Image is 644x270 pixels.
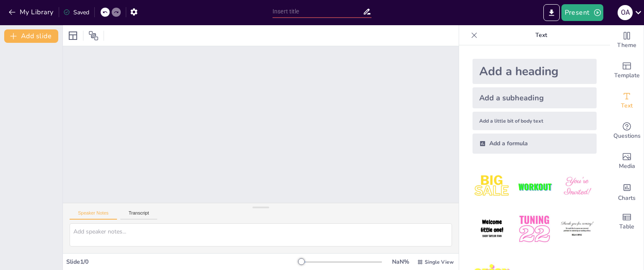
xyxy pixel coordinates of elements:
div: NaN % [390,258,410,266]
button: Present [561,4,603,21]
div: Add a subheading [473,87,597,108]
span: Position [88,31,99,41]
div: Add a little bit of body text [473,112,597,130]
button: Export to PowerPoint [543,4,560,21]
div: Slide 1 / 0 [66,258,301,266]
span: Theme [617,41,636,50]
div: Get real-time input from your audience [610,116,644,146]
img: 1.jpeg [473,167,512,206]
span: Table [619,222,634,231]
div: Add ready made slides [610,55,644,86]
button: Add slide [4,29,58,43]
p: Text [481,25,602,45]
div: Layout [66,29,80,42]
span: Single View [425,259,454,265]
img: 4.jpeg [473,210,512,249]
span: Charts [618,194,636,203]
button: Transcript [120,210,158,220]
button: Speaker Notes [70,210,117,220]
div: Add a table [610,207,644,237]
input: Insert title [273,5,363,18]
img: 3.jpeg [558,167,597,206]
span: Template [614,71,640,80]
div: Add images, graphics, shapes or video [610,146,644,176]
span: Text [621,101,633,110]
span: Questions [613,131,641,141]
div: Add charts and graphs [610,176,644,207]
img: 2.jpeg [515,167,554,206]
div: O A [618,5,633,20]
button: My Library [6,5,57,19]
img: 5.jpeg [515,210,554,249]
div: Add a heading [473,59,597,84]
img: 6.jpeg [558,210,597,249]
div: Add a formula [473,134,597,154]
button: O A [618,4,633,21]
span: Media [619,162,635,171]
div: Change the overall theme [610,25,644,55]
div: Add text boxes [610,86,644,116]
div: Saved [63,8,89,16]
